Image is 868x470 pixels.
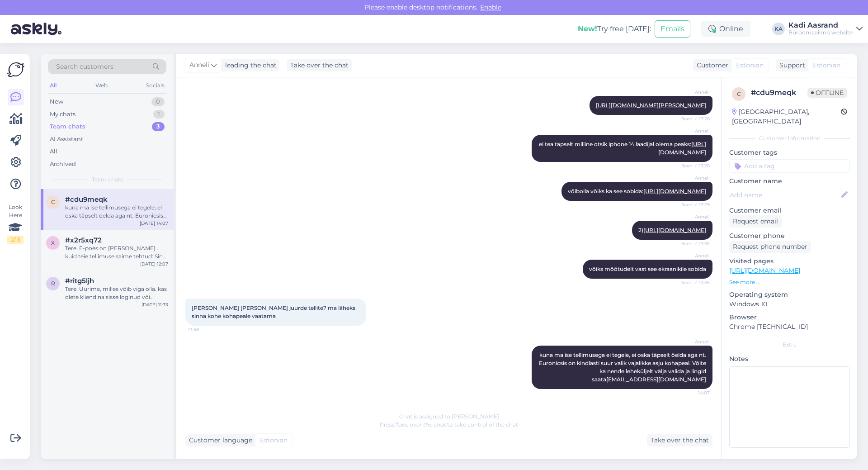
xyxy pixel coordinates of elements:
span: r [51,280,55,287]
p: Customer tags [729,148,850,157]
div: Büroomaailm's website [788,29,853,36]
span: 2) [638,227,706,233]
p: Customer phone [729,231,850,241]
p: Windows 10 [729,299,850,309]
span: Enable [477,3,504,11]
input: Add name [730,190,840,200]
span: ei tea täpselt milline otsik iphone 14 laadijal olema peaks: [539,141,706,156]
span: kuna ma ise tellimusega ei tegele, ei oska täpselt öelda aga nt. Euronicsis on kindlasti suur val... [539,351,708,383]
span: võibolla võiks ka see sobida: [568,188,706,195]
span: Anneli [676,89,710,95]
p: Visited pages [729,256,850,266]
div: Support [776,61,805,70]
span: x [51,239,55,246]
span: [PERSON_NAME] [PERSON_NAME] juurde tellite? ma läheks sinna kohe kohapeale vaatama [192,304,357,319]
b: New! [578,24,597,33]
div: Customer information [729,134,850,142]
span: Anneli [676,128,710,134]
div: leading the chat [222,61,277,70]
span: Estonian [260,436,288,445]
div: Request email [729,215,782,228]
span: c [51,199,55,205]
div: Archived [50,160,76,169]
span: c [737,90,741,97]
p: Browser [729,313,850,322]
div: 0 [151,97,165,106]
a: [URL][DOMAIN_NAME][PERSON_NAME] [596,102,706,109]
span: Seen ✓ 13:35 [676,279,710,286]
div: Socials [144,80,166,91]
div: [DATE] 11:33 [142,301,168,308]
div: Extra [729,341,850,349]
span: 13:58 [188,326,222,333]
a: [URL][DOMAIN_NAME] [643,188,706,195]
div: [DATE] 14:07 [140,220,168,227]
span: Anneli [676,214,710,220]
div: Online [701,21,750,37]
span: #cdu9meqk [65,195,108,204]
div: Try free [DATE]: [578,24,651,34]
span: Seen ✓ 13:29 [676,201,710,208]
div: New [50,97,63,106]
span: #ritg5ljh [65,277,94,285]
i: 'Take over the chat' [395,421,447,428]
span: Anneli [676,175,710,181]
img: Askly Logo [7,61,24,78]
input: Add a tag [729,159,850,173]
span: Anneli [676,252,710,259]
a: [EMAIL_ADDRESS][DOMAIN_NAME] [606,376,706,383]
div: KA [772,23,785,35]
p: Chrome [TECHNICAL_ID] [729,322,850,332]
div: Take over the chat [647,434,712,446]
span: Seen ✓ 13:26 [676,162,710,169]
div: Kadi Aasrand [788,22,853,29]
span: Seen ✓ 13:26 [676,115,710,122]
div: Take over the chat [287,59,352,71]
p: See more ... [729,278,850,286]
div: All [48,80,58,91]
div: 1 [153,110,165,119]
span: Chat is assigned to [PERSON_NAME] [399,413,499,420]
p: Operating system [729,290,850,299]
div: My chats [50,110,75,119]
p: Customer email [729,206,850,215]
div: kuna ma ise tellimusega ei tegele, ei oska täpselt öelda aga nt. Euronicsis on kindlasti suur val... [65,204,168,220]
div: 3 [152,122,165,131]
div: [GEOGRAPHIC_DATA], [GEOGRAPHIC_DATA] [732,107,841,126]
span: Press to take control of the chat [380,421,518,428]
div: Tere. Uurime, milles võib viga olla. kas olete kliendina sisse loginud või külalisena? [65,285,168,301]
div: All [50,147,57,156]
button: Emails [655,20,690,38]
div: 2 / 3 [7,236,24,244]
span: Seen ✓ 13:35 [676,240,710,247]
span: #x2r5xq72 [65,236,102,244]
div: Web [94,80,109,91]
span: võiks mõõtudelt vast see ekraanikile sobida [589,266,706,272]
a: Kadi AasrandBüroomaailm's website [788,22,863,36]
span: Search customers [56,62,113,71]
div: Team chats [50,122,85,131]
div: Customer [693,61,728,70]
a: [URL][DOMAIN_NAME] [643,227,706,233]
div: # cdu9meqk [751,87,807,98]
span: Estonian [736,61,764,70]
span: Team chats [92,176,123,184]
p: Customer name [729,176,850,186]
div: [DATE] 12:07 [140,261,168,267]
span: Offline [807,88,847,98]
div: Look Here [7,203,24,244]
div: Tere. E-poes on [PERSON_NAME].. kuid teie tellimuse saime tehtud: Sinu tellimuse number on: 20002... [65,244,168,261]
div: AI Assistant [50,135,83,144]
span: Estonian [813,61,840,70]
div: Customer language [185,436,252,445]
p: Notes [729,354,850,364]
span: 14:07 [676,389,710,396]
span: Anneli [676,338,710,345]
a: [URL][DOMAIN_NAME] [729,266,800,275]
span: Anneli [189,60,209,70]
div: Request phone number [729,241,811,253]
